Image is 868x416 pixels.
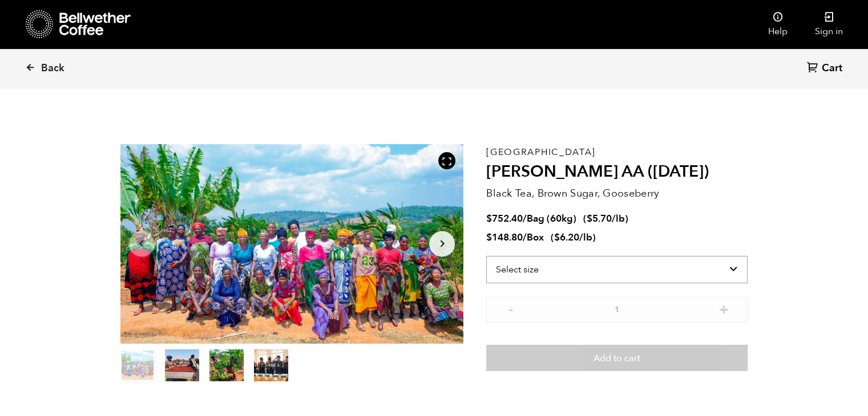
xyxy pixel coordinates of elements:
span: $ [486,212,492,225]
span: Bag (60kg) [527,212,576,225]
span: ( ) [583,212,628,225]
bdi: 752.40 [486,212,523,225]
span: Back [41,62,64,75]
span: $ [554,231,560,244]
span: Box [527,231,544,244]
span: /lb [579,231,592,244]
a: Cart [807,61,845,76]
span: /lb [612,212,625,225]
span: Cart [822,62,842,75]
button: + [716,303,730,314]
span: $ [587,212,592,225]
h2: [PERSON_NAME] AA ([DATE]) [486,162,748,182]
span: / [523,212,527,225]
bdi: 5.70 [587,212,612,225]
button: Add to cart [486,345,748,371]
button: - [503,303,518,314]
bdi: 148.80 [486,231,523,244]
span: ( ) [551,231,596,244]
p: Black Tea, Brown Sugar, Gooseberry [486,186,748,201]
span: $ [486,231,492,244]
span: / [523,231,527,244]
bdi: 6.20 [554,231,579,244]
